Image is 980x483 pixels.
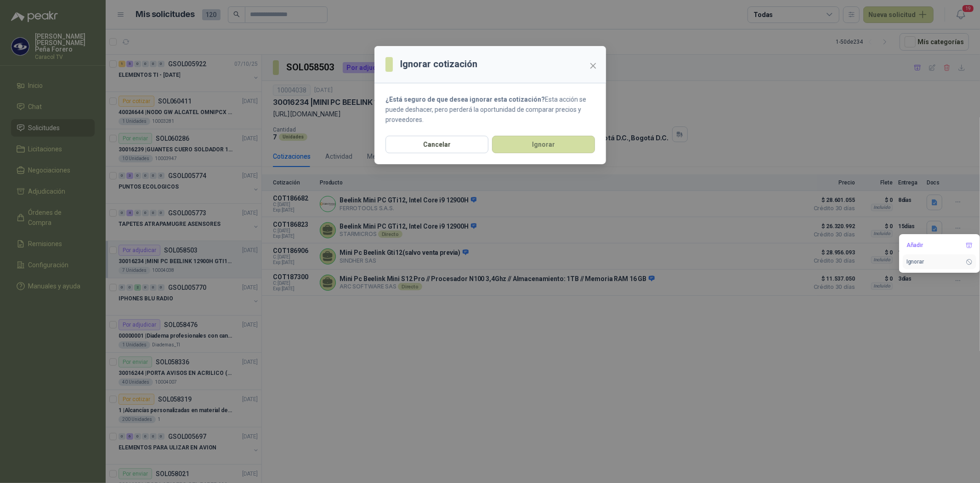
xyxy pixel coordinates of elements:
h3: Ignorar cotización [400,57,477,71]
button: Ignorar [492,136,595,153]
span: close [589,62,597,69]
button: Cancelar [385,136,488,153]
button: Close [586,58,600,73]
p: Esta acción se puede deshacer, pero perderá la oportunidad de comparar precios y proveedores. [385,94,595,125]
strong: ¿Está seguro de que desea ignorar esta cotización? [385,96,545,103]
